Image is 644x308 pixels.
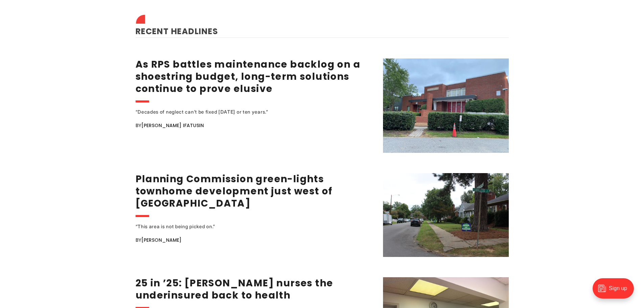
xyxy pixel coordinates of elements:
[383,173,509,257] img: Planning Commission green-lights townhome development just west of Carytown
[136,121,375,129] div: By
[141,237,182,243] a: [PERSON_NAME]
[136,58,361,95] a: As RPS battles maintenance backlog on a shoestring budget, long-term solutions continue to prove ...
[141,122,204,129] a: [PERSON_NAME] Ifatusin
[136,108,355,116] div: “Decades of neglect can’t be fixed [DATE] or ten years.”
[136,222,355,231] div: “This area is not being picked on.”
[136,236,375,244] div: By
[587,275,644,308] iframe: portal-trigger
[383,58,509,153] img: As RPS battles maintenance backlog on a shoestring budget, long-term solutions continue to prove ...
[136,17,509,38] h2: Recent Headlines
[136,172,333,210] a: Planning Commission green-lights townhome development just west of [GEOGRAPHIC_DATA]
[136,277,333,302] a: 25 in ’25: [PERSON_NAME] nurses the underinsured back to health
